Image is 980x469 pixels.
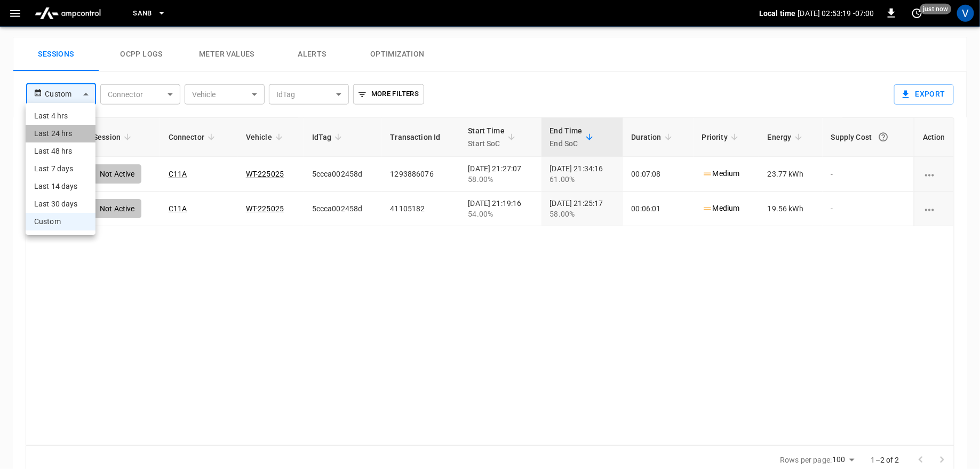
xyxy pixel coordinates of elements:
li: Last 14 days [26,178,95,195]
li: Last 7 days [26,160,95,178]
li: Last 24 hrs [26,125,95,142]
li: Custom [26,213,95,230]
li: Last 48 hrs [26,142,95,160]
li: Last 30 days [26,195,95,213]
li: Last 4 hrs [26,107,95,125]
